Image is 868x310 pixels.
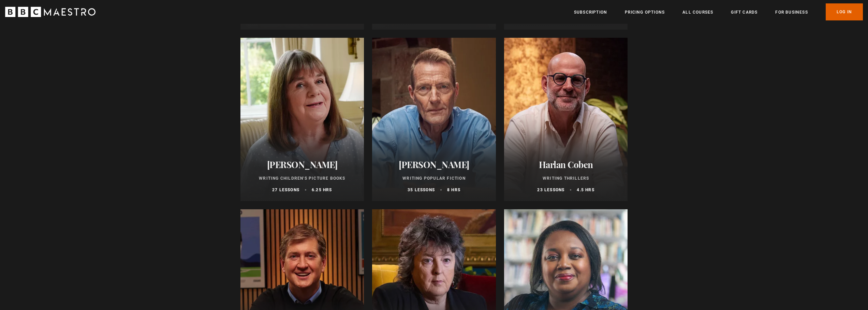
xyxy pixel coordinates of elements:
p: 6.25 hrs [312,187,332,193]
h2: [PERSON_NAME] [249,159,356,170]
p: Writing Thrillers [512,175,620,181]
a: Gift Cards [731,9,757,16]
h2: [PERSON_NAME] [380,159,488,170]
h2: Harlan Coben [512,159,620,170]
a: Harlan Coben Writing Thrillers 23 lessons 4.5 hrs [504,38,628,201]
a: For business [775,9,808,16]
a: Subscription [574,9,607,16]
p: Writing Children's Picture Books [249,175,356,181]
p: 23 lessons [537,187,564,193]
p: Writing Popular Fiction [380,175,488,181]
svg: BBC Maestro [5,7,95,17]
a: [PERSON_NAME] Writing Children's Picture Books 27 lessons 6.25 hrs [240,38,364,201]
a: [PERSON_NAME] Writing Popular Fiction 35 lessons 8 hrs [372,38,496,201]
p: 8 hrs [447,187,460,193]
a: All Courses [682,9,713,16]
a: Pricing Options [625,9,665,16]
nav: Primary [574,3,863,20]
p: 35 lessons [408,187,435,193]
p: 27 lessons [272,187,299,193]
a: Log In [826,3,863,20]
p: 4.5 hrs [577,187,594,193]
